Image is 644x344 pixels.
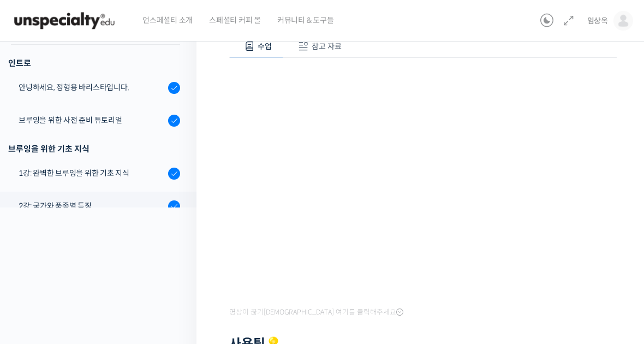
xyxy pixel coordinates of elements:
a: 대화 [72,253,141,281]
div: 브루잉을 위한 기초 지식 [8,141,180,156]
span: 참고 자료 [312,41,342,51]
div: 2강: 국가와 품종별 특징 [19,200,165,212]
span: 대화 [100,270,113,279]
div: 브루잉을 위한 사전 준비 튜토리얼 [19,114,165,126]
span: 수업 [258,41,272,51]
span: 홈 [34,270,41,278]
span: 설정 [169,270,182,278]
a: 설정 [141,253,210,281]
div: 1강: 완벽한 브루잉을 위한 기초 지식 [19,167,165,179]
a: 홈 [3,253,72,281]
span: 임상옥 [587,16,608,26]
span: 영상이 끊기[DEMOGRAPHIC_DATA] 여기를 클릭해주세요 [229,308,403,317]
div: 안녕하세요, 정형용 바리스타입니다. [19,81,165,93]
h3: 인트로 [8,56,180,70]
